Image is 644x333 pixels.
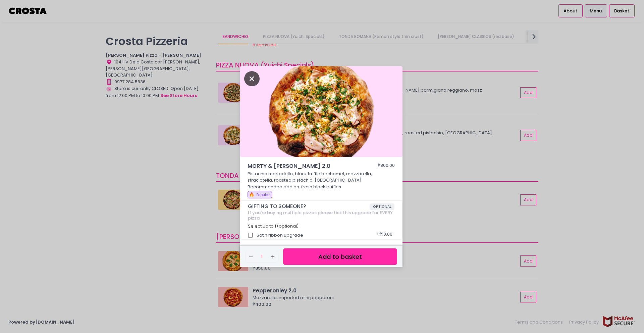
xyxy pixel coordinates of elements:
[248,223,299,229] span: Select up to 1 (optional)
[374,229,394,242] div: + ₱10.00
[370,203,395,210] span: OPTIONAL
[378,162,395,170] div: ₱800.00
[248,210,395,221] div: If you're buying multiple pizzas please tick this upgrade for EVERY pizza
[248,203,370,209] span: GIFTING TO SOMEONE?
[283,248,397,265] button: Add to basket
[248,162,358,170] span: MORTY & [PERSON_NAME] 2.0
[256,192,270,197] span: Popular
[248,171,395,190] p: Pistachio mortadella, black truffle bechamel, mozzarella, straciatella, roasted pistachio, [GEOGR...
[244,75,260,82] button: Close
[249,191,254,198] span: 🔥
[240,66,402,157] img: MORTY & ELLA 2.0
